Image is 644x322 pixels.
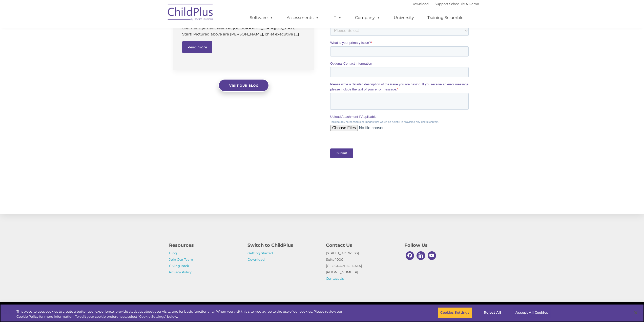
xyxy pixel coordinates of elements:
[282,13,324,23] a: Assessments
[404,250,416,261] a: Facebook
[229,84,258,87] span: Visit our blog
[169,251,177,255] a: Blog
[630,307,641,318] button: Close
[182,19,306,37] p: Congratulations to Bright Spots winners [PERSON_NAME] and the management team at [GEOGRAPHIC_DATA...
[326,242,397,249] h4: Contact Us
[182,41,212,53] a: Read more
[435,2,448,6] a: Support
[350,13,385,23] a: Company
[326,250,397,282] p: [STREET_ADDRESS] Suite 1000 [GEOGRAPHIC_DATA] [PHONE_NUMBER]
[169,242,240,249] h4: Resources
[422,13,471,23] a: Training Scramble!!
[404,242,475,249] h4: Follow Us
[165,0,216,26] img: ChildPlus by Procare Solutions
[245,13,278,23] a: Software
[411,2,479,6] font: |
[326,276,344,280] a: Contact Us
[16,309,354,319] div: This website uses cookies to create a better user experience, provide statistics about user visit...
[169,264,189,268] a: Giving Back
[247,242,318,249] h4: Switch to ChildPlus
[513,307,551,318] button: Accept All Cookies
[247,251,273,255] a: Getting Started
[169,270,192,274] a: Privacy Policy
[218,79,269,92] a: Visit our blog
[247,257,265,261] a: Download
[169,257,193,261] a: Join Our Team
[411,2,429,6] a: Download
[449,2,479,6] a: Schedule A Demo
[477,307,508,318] button: Reject All
[415,250,426,261] a: Linkedin
[389,13,419,23] a: University
[327,13,347,23] a: IT
[438,307,472,318] button: Cookies Settings
[426,250,438,261] a: Youtube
